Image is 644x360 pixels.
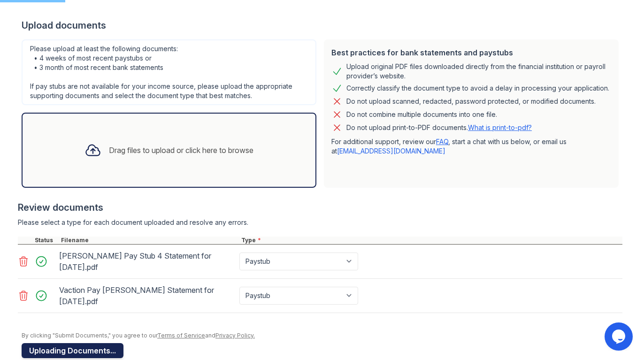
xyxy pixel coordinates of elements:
[59,237,239,244] div: Filename
[331,137,611,156] p: For additional support, review our , start a chat with us below, or email us at
[346,96,596,107] div: Do not upload scanned, redacted, password protected, or modified documents.
[22,19,622,32] div: Upload documents
[22,332,622,339] div: By clicking "Submit Documents," you agree to our and
[346,62,611,81] div: Upload original PDF files downloaded directly from the financial institution or payroll provider’...
[59,248,236,275] div: [PERSON_NAME] Pay Stub 4 Statement for [DATE].pdf
[157,332,205,339] a: Terms of Service
[468,123,532,131] a: What is print-to-pdf?
[33,237,59,244] div: Status
[346,83,609,94] div: Correctly classify the document type to avoid a delay in processing your application.
[22,39,316,105] div: Please upload at least the following documents: • 4 weeks of most recent paystubs or • 3 month of...
[109,145,253,156] div: Drag files to upload or click here to browse
[337,147,445,155] a: [EMAIL_ADDRESS][DOMAIN_NAME]
[346,109,497,120] div: Do not combine multiple documents into one file.
[605,322,635,351] iframe: chat widget
[239,237,622,244] div: Type
[22,343,123,358] button: Uploading Documents...
[18,218,622,227] div: Please select a type for each document uploaded and resolve any errors.
[215,332,255,339] a: Privacy Policy.
[59,283,236,309] div: Vaction Pay [PERSON_NAME] Statement for [DATE].pdf
[18,201,622,214] div: Review documents
[436,138,448,146] a: FAQ
[346,123,532,132] p: Do not upload print-to-PDF documents.
[331,47,611,58] div: Best practices for bank statements and paystubs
